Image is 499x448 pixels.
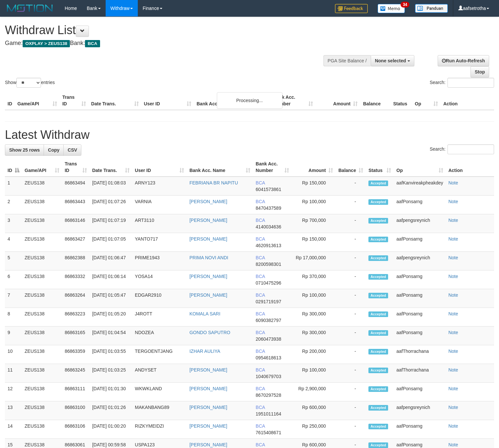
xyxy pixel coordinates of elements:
td: Rp 300,000 [292,308,336,327]
td: WKWKLAND [132,383,187,401]
span: Accepted [368,442,388,448]
a: Note [448,199,458,204]
span: Accepted [368,274,388,280]
td: Rp 370,000 [292,270,336,289]
td: [DATE] 01:03:25 [90,364,132,383]
td: ZEUS138 [22,177,62,196]
td: 4 [5,233,22,252]
span: BCA [256,423,265,429]
td: Rp 700,000 [292,214,336,233]
td: ZEUS138 [22,308,62,327]
span: BCA [256,330,265,335]
a: Note [448,292,458,298]
span: Copy 1040679703 to clipboard [256,374,281,379]
span: BCA [256,218,265,223]
th: ID [5,91,15,110]
th: Game/API: activate to sort column ascending [22,158,62,177]
img: Button%20Memo.svg [378,4,405,13]
td: 86863146 [62,214,90,233]
th: User ID [141,91,194,110]
td: aafPonsarng [394,308,446,327]
img: MOTION_logo.png [5,3,55,13]
span: Accepted [368,218,388,224]
td: 86862388 [62,252,90,270]
input: Search: [447,144,494,154]
td: - [336,383,366,401]
td: 5 [5,252,22,270]
th: Action [446,158,494,177]
th: Action [441,91,494,110]
td: [DATE] 01:05:20 [90,308,132,327]
td: Rp 150,000 [292,177,336,196]
a: IZHAR AULIYA [189,349,220,354]
td: - [336,327,366,345]
td: 86863427 [62,233,90,252]
td: - [336,177,366,196]
span: Copy 0710475296 to clipboard [256,280,281,286]
td: [DATE] 01:07:26 [90,196,132,214]
td: 12 [5,383,22,401]
th: Trans ID [60,91,89,110]
td: aafPonsarng [394,196,446,214]
td: aafThorrachana [394,345,446,364]
td: 2 [5,196,22,214]
span: Accepted [368,405,388,411]
th: Game/API [15,91,60,110]
th: ID: activate to sort column descending [5,158,22,177]
span: Copy 6041573861 to clipboard [256,187,281,192]
td: VARNIA [132,196,187,214]
td: ZEUS138 [22,214,62,233]
td: aafPonsarng [394,383,446,401]
th: Amount [316,91,361,110]
span: Accepted [368,349,388,354]
td: 86863245 [62,364,90,383]
td: 86863111 [62,383,90,401]
td: Rp 100,000 [292,289,336,308]
th: Bank Acc. Number [271,91,316,110]
span: BCA [85,40,100,47]
td: EDGAR2910 [132,289,187,308]
th: Trans ID: activate to sort column ascending [62,158,90,177]
span: BCA [256,274,265,279]
td: Rp 150,000 [292,233,336,252]
span: Copy 4140034636 to clipboard [256,224,281,229]
td: NDOZEA [132,327,187,345]
span: Copy 6090382797 to clipboard [256,318,281,323]
a: [PERSON_NAME] [189,236,227,242]
td: aafPonsarng [394,233,446,252]
span: Accepted [368,199,388,205]
span: Accepted [368,311,388,317]
h1: Withdraw List [5,24,326,37]
a: Note [448,218,458,223]
label: Show entries [5,78,55,88]
span: Accepted [368,237,388,242]
td: ZEUS138 [22,401,62,420]
td: [DATE] 01:00:20 [90,420,132,439]
td: PRIME1943 [132,252,187,270]
td: ZEUS138 [22,345,62,364]
td: - [336,196,366,214]
a: [PERSON_NAME] [189,442,227,447]
a: Note [448,180,458,185]
td: - [336,252,366,270]
th: Op: activate to sort column ascending [394,158,446,177]
span: Accepted [368,330,388,336]
th: Balance: activate to sort column ascending [336,158,366,177]
td: RIZKYMEIDZI [132,420,187,439]
div: PGA Site Balance / [323,55,371,66]
td: - [336,345,366,364]
td: 9 [5,327,22,345]
td: aafPonsarng [394,327,446,345]
td: [DATE] 01:05:47 [90,289,132,308]
td: 13 [5,401,22,420]
span: CSV [68,147,77,153]
td: 86863165 [62,327,90,345]
td: - [336,420,366,439]
span: Copy 0954618613 to clipboard [256,355,281,360]
td: 1 [5,177,22,196]
span: Accepted [368,386,388,392]
span: Show 25 rows [9,147,40,153]
div: Processing... [217,92,282,109]
td: Rp 100,000 [292,364,336,383]
td: YANTO717 [132,233,187,252]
